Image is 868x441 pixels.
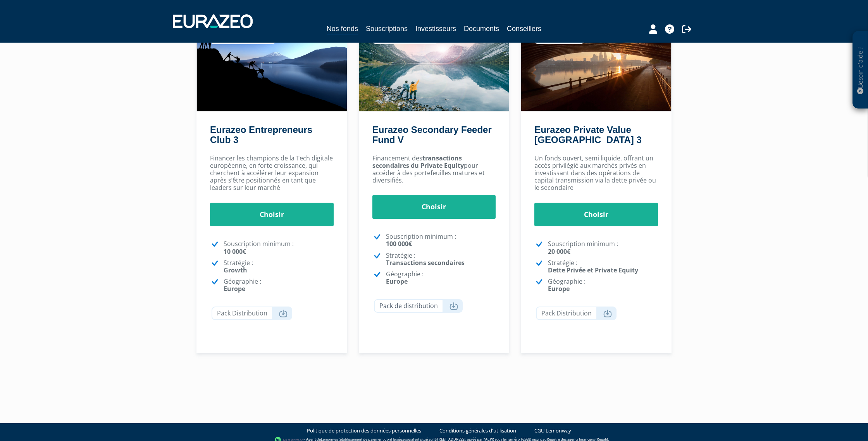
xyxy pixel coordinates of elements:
[386,270,496,285] p: Géographie :
[372,195,496,219] a: Choisir
[548,259,658,274] p: Stratégie :
[224,259,334,274] p: Stratégie :
[386,233,496,248] p: Souscription minimum :
[386,239,412,248] strong: 100 000€
[327,23,358,35] a: Nos fonds
[224,240,334,255] p: Souscription minimum :
[224,247,246,256] strong: 10 000€
[534,427,571,434] a: CGU Lemonway
[534,155,658,192] p: Un fonds ouvert, semi liquide, offrant un accès privilégié aux marchés privés en investissant dan...
[224,284,245,293] strong: Europe
[173,14,253,28] img: 1732889491-logotype_eurazeo_blanc_rvb.png
[507,23,541,34] a: Conseillers
[548,278,658,293] p: Géographie :
[374,299,463,313] a: Pack de distribution
[534,203,658,227] a: Choisir
[224,266,247,274] strong: Growth
[307,427,421,434] a: Politique de protection des données personnelles
[210,124,312,145] a: Eurazeo Entrepreneurs Club 3
[548,247,570,256] strong: 20 000€
[548,266,638,274] strong: Dette Privée et Private Equity
[366,23,408,34] a: Souscriptions
[212,307,292,320] a: Pack Distribution
[386,277,408,286] strong: Europe
[856,35,865,105] p: Besoin d'aide ?
[210,203,334,227] a: Choisir
[210,155,334,192] p: Financer les champions de la Tech digitale européenne, en forte croissance, qui cherchent à accél...
[386,252,496,267] p: Stratégie :
[224,278,334,293] p: Géographie :
[372,154,464,170] strong: transactions secondaires du Private Equity
[415,23,456,34] a: Investisseurs
[386,258,465,267] strong: Transactions secondaires
[534,124,641,145] a: Eurazeo Private Value [GEOGRAPHIC_DATA] 3
[536,307,617,320] a: Pack Distribution
[521,20,671,111] img: Eurazeo Private Value Europe 3
[372,155,496,184] p: Financement des pour accéder à des portefeuilles matures et diversifiés.
[359,20,509,111] img: Eurazeo Secondary Feeder Fund V
[548,284,570,293] strong: Europe
[548,240,658,255] p: Souscription minimum :
[464,23,499,34] a: Documents
[372,124,492,145] a: Eurazeo Secondary Feeder Fund V
[439,427,516,434] a: Conditions générales d'utilisation
[197,20,347,111] img: Eurazeo Entrepreneurs Club 3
